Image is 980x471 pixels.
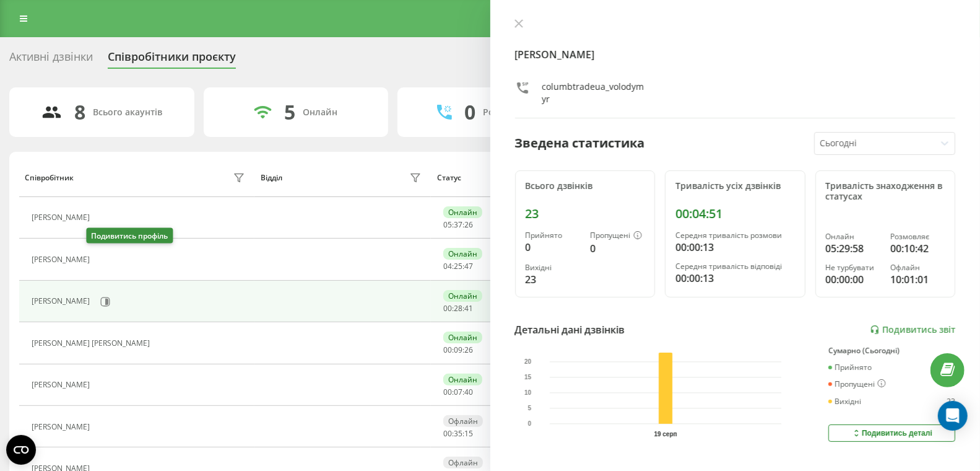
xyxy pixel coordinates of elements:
[527,421,531,428] text: 0
[32,255,93,264] div: [PERSON_NAME]
[828,425,955,442] button: Подивитись деталі
[890,232,945,241] div: Розмовляє
[443,387,452,397] span: 00
[870,325,955,335] a: Подивитись звіт
[261,174,282,182] div: Відділ
[526,240,580,255] div: 0
[938,401,968,431] div: Open Intercom Messenger
[443,262,473,271] div: : :
[464,345,473,355] span: 26
[890,241,945,256] div: 00:10:42
[524,374,532,381] text: 15
[675,240,795,255] div: 00:00:13
[25,174,74,182] div: Співробітник
[828,397,861,406] div: Вихідні
[890,263,945,272] div: Офлайн
[526,272,580,287] div: 23
[890,272,945,287] div: 10:01:01
[526,231,580,240] div: Прийнято
[74,100,85,124] div: 8
[443,219,452,230] span: 05
[443,303,452,314] span: 00
[454,428,462,439] span: 35
[443,388,473,397] div: : :
[654,431,677,438] text: 19 серп
[947,397,955,406] div: 23
[464,261,473,271] span: 47
[464,100,475,124] div: 0
[851,428,932,438] div: Подивитись деталі
[526,263,580,272] div: Вихідні
[454,219,462,230] span: 37
[443,415,483,427] div: Офлайн
[464,303,473,314] span: 41
[86,228,173,244] div: Подивитись профіль
[443,221,473,229] div: : :
[93,107,162,118] div: Всього акаунтів
[443,248,482,260] div: Онлайн
[524,359,532,366] text: 20
[437,174,461,182] div: Статус
[454,261,462,271] span: 25
[443,346,473,354] div: : :
[464,387,473,397] span: 40
[32,339,153,348] div: [PERSON_NAME] [PERSON_NAME]
[542,81,646,105] div: columbtradeua_volodymyr
[443,290,482,302] div: Онлайн
[828,363,872,372] div: Прийнято
[675,231,795,240] div: Середня тривалість розмови
[590,241,644,256] div: 0
[454,303,462,314] span: 28
[443,332,482,343] div: Онлайн
[443,345,452,355] span: 00
[464,428,473,439] span: 15
[454,345,462,355] span: 09
[828,346,955,355] div: Сумарно (Сьогодні)
[826,232,880,241] div: Онлайн
[443,374,482,385] div: Онлайн
[515,322,625,337] div: Детальні дані дзвінків
[515,47,956,62] h4: [PERSON_NAME]
[464,219,473,230] span: 26
[32,297,93,306] div: [PERSON_NAME]
[826,263,880,272] div: Не турбувати
[32,423,93,431] div: [PERSON_NAME]
[483,107,543,118] div: Розмовляють
[526,206,645,221] div: 23
[443,429,473,438] div: : :
[32,213,93,222] div: [PERSON_NAME]
[454,387,462,397] span: 07
[515,134,645,152] div: Зведена статистика
[826,241,880,256] div: 05:29:58
[443,206,482,218] div: Онлайн
[675,271,795,286] div: 00:00:13
[527,405,531,412] text: 5
[6,435,36,465] button: Open CMP widget
[108,50,236,69] div: Співробітники проєкту
[826,272,880,287] div: 00:00:00
[9,50,93,69] div: Активні дзвінки
[526,181,645,191] div: Всього дзвінків
[590,231,644,241] div: Пропущені
[284,100,295,124] div: 5
[443,304,473,313] div: : :
[443,457,483,469] div: Офлайн
[675,181,795,191] div: Тривалість усіх дзвінків
[675,262,795,271] div: Середня тривалість відповіді
[524,390,532,397] text: 10
[303,107,337,118] div: Онлайн
[443,428,452,439] span: 00
[828,379,886,389] div: Пропущені
[675,206,795,221] div: 00:04:51
[32,381,93,389] div: [PERSON_NAME]
[443,261,452,271] span: 04
[826,181,945,202] div: Тривалість знаходження в статусах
